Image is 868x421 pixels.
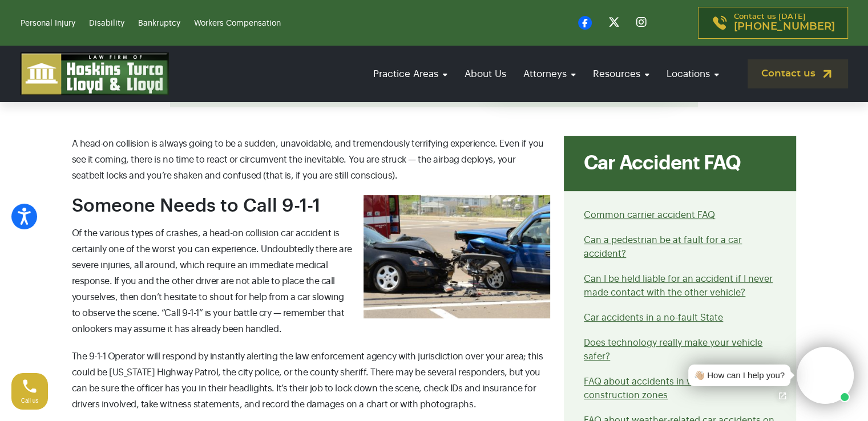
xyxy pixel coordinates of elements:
[21,52,169,95] img: logo
[734,13,835,33] p: Contact us [DATE]
[72,197,320,215] span: Someone Needs to Call 9-1-1
[584,211,715,220] a: Common carrier accident FAQ
[364,195,550,318] img: head-on-car-collision
[368,58,453,90] a: Practice Areas
[584,274,773,297] a: Can I be held liable for an accident if I never made contact with the other vehicle?
[734,21,835,33] span: [PHONE_NUMBER]
[21,398,39,404] span: Call us
[587,58,655,90] a: Resources
[89,19,124,27] a: Disability
[459,58,512,90] a: About Us
[584,338,762,361] a: Does technology really make your vehicle safer?
[564,136,796,191] div: Car Accident FAQ
[72,139,544,180] span: A head-on collision is always going to be a sudden, unavoidable, and tremendously terrifying expe...
[518,58,582,90] a: Attorneys
[770,384,794,408] a: Open chat
[72,352,543,409] span: The 9-1-1 Operator will respond by instantly alerting the law enforcement agency with jurisdictio...
[72,229,352,334] span: Of the various types of crashes, a head-on collision car accident is certainly one of the worst y...
[694,369,785,382] div: 👋🏼 How can I help you?
[584,377,719,400] a: FAQ about accidents in work or construction zones
[194,19,281,27] a: Workers Compensation
[138,19,180,27] a: Bankruptcy
[748,59,848,88] a: Contact us
[661,58,725,90] a: Locations
[21,19,75,27] a: Personal Injury
[584,236,742,258] a: Can a pedestrian be at fault for a car accident?
[698,7,848,39] a: Contact us [DATE][PHONE_NUMBER]
[584,313,723,322] a: Car accidents in a no-fault State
